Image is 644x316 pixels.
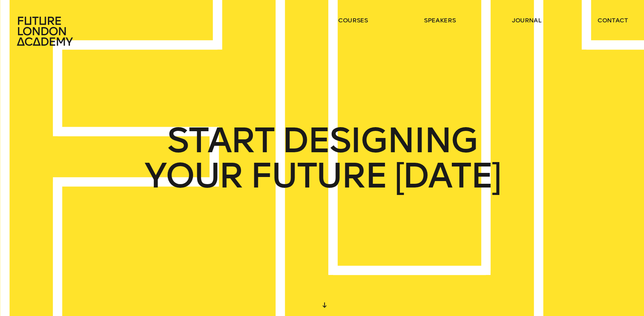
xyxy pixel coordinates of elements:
span: YOUR [144,158,242,193]
a: courses [338,16,368,24]
span: DESIGNING [281,123,477,158]
span: START [167,123,274,158]
span: FUTURE [250,158,386,193]
a: journal [512,16,541,24]
a: contact [597,16,628,24]
span: [DATE] [394,158,500,193]
a: speakers [424,16,456,24]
